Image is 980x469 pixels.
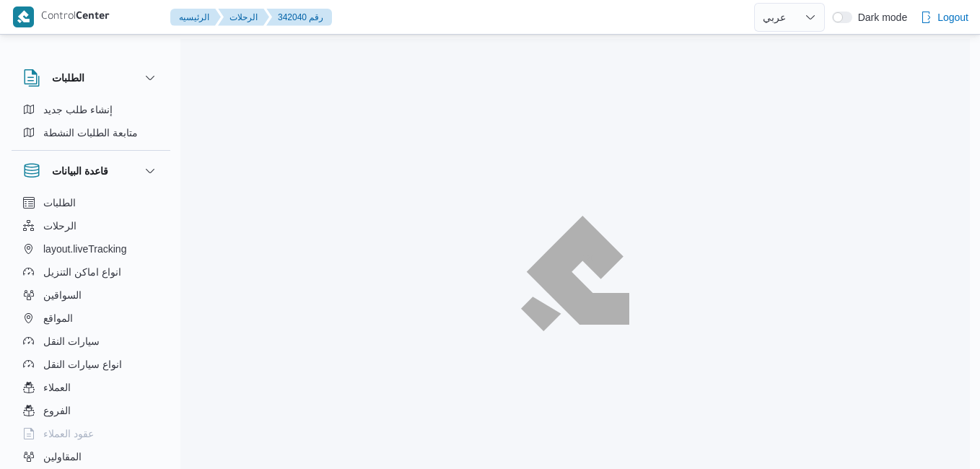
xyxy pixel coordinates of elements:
[852,12,907,23] span: Dark mode
[76,12,110,23] b: Center
[17,237,165,260] button: layout.liveTracking
[17,399,165,422] button: الفروع
[43,101,113,118] span: إنشاء طلب جديد
[529,224,621,323] img: ILLA Logo
[17,330,165,353] button: سيارات النقل
[17,445,165,468] button: المقاولين
[17,307,165,330] button: المواقع
[266,9,332,26] button: 342040 رقم
[43,356,122,373] span: انواع سيارات النقل
[17,422,165,445] button: عقود العملاء
[23,162,159,180] button: قاعدة البيانات
[17,376,165,399] button: العملاء
[937,9,968,26] span: Logout
[43,448,82,465] span: المقاولين
[13,6,34,27] img: X8yXhbKr1z7QwAAAABJRU5ErkJggg==
[914,3,974,32] button: Logout
[52,69,84,87] h3: الطلبات
[23,69,159,87] button: الطلبات
[43,263,121,281] span: انواع اماكن التنزيل
[17,121,165,144] button: متابعة الطلبات النشطة
[43,194,76,211] span: الطلبات
[43,124,138,141] span: متابعة الطلبات النشطة
[43,310,73,327] span: المواقع
[17,260,165,284] button: انواع اماكن التنزيل
[17,191,165,214] button: الطلبات
[12,98,170,150] div: الطلبات
[17,98,165,121] button: إنشاء طلب جديد
[43,379,71,396] span: العملاء
[218,9,269,26] button: الرحلات
[43,402,71,419] span: الفروع
[43,286,82,304] span: السواقين
[43,333,100,350] span: سيارات النقل
[17,284,165,307] button: السواقين
[17,214,165,237] button: الرحلات
[43,240,126,258] span: layout.liveTracking
[43,425,94,442] span: عقود العملاء
[52,162,108,180] h3: قاعدة البيانات
[43,217,76,234] span: الرحلات
[170,9,221,26] button: الرئيسيه
[17,353,165,376] button: انواع سيارات النقل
